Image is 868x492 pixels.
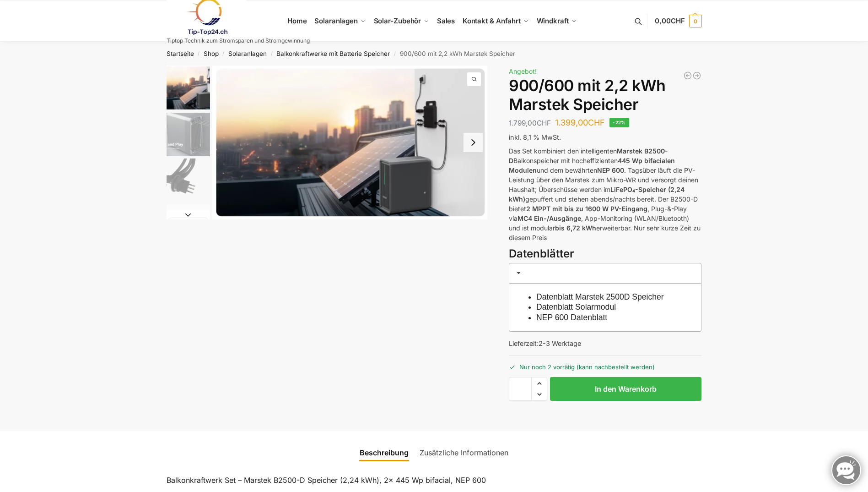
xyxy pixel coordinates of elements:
nav: Breadcrumb [150,42,718,66]
span: CHF [671,16,685,25]
p: Nur noch 2 vorrätig (kann nachbestellt werden) [509,355,701,372]
li: 3 / 8 [164,157,210,203]
bdi: 1.799,00 [509,119,551,127]
img: Balkonkraftwerk mit Marstek Speicher [167,66,210,110]
span: / [194,50,204,58]
span: / [219,50,228,58]
p: Das Set kombiniert den intelligenten Balkonspeicher mit hocheffizienten und dem bewährten . Tagsü... [509,146,701,242]
strong: NEP 600 [597,166,624,174]
input: Produktmenge [509,377,532,401]
span: 2-3 Werktage [539,339,581,347]
span: Increase quantity [532,377,547,389]
span: Sales [437,16,455,25]
img: Marstek Balkonkraftwerk [167,113,210,156]
img: Balkonkraftwerk mit Marstek Speicher [212,66,488,219]
button: Next slide [167,210,210,219]
a: Steckerkraftwerk mit 8 KW Speicher und 8 Solarmodulen mit 3600 Watt [692,71,701,80]
span: Windkraft [537,16,569,25]
a: Solaranlagen [311,0,370,42]
a: Datenblatt Solarmodul [536,302,616,312]
span: / [267,50,276,58]
a: Kontakt & Anfahrt [458,0,533,42]
img: Anschlusskabel-3meter_schweizer-stecker [167,159,210,202]
a: 0,00CHF 0 [655,7,701,35]
span: CHF [588,118,605,127]
span: -22% [609,118,629,127]
span: 0,00 [655,16,685,25]
button: In den Warenkorb [550,377,701,401]
a: Windkraft [533,0,581,42]
span: Solar-Zubehör [374,16,421,25]
li: 1 / 8 [212,66,488,219]
a: Balkonkraftwerke mit Batterie Speicher [276,50,390,57]
li: 1 / 8 [164,66,210,111]
a: Beschreibung [354,442,414,464]
span: CHF [537,119,551,127]
span: Reduce quantity [532,388,547,400]
bdi: 1.399,00 [555,118,605,127]
a: Shop [204,50,219,57]
li: 2 / 8 [164,111,210,157]
a: Sales [433,0,458,42]
h3: Datenblätter [509,246,701,262]
span: Angebot! [509,67,537,75]
span: 0 [689,15,702,27]
img: ChatGPT Image 29. März 2025, 12_41_06 [167,204,210,248]
h1: 900/600 mit 2,2 kWh Marstek Speicher [509,77,701,114]
p: Balkonkraftwerk Set – Marstek B2500-D Speicher (2,24 kWh), 2× 445 Wp bifacial, NEP 600 [167,475,702,487]
a: Solar-Zubehör [370,0,433,42]
a: Steckerkraftwerk mit 8 KW Speicher und 8 Solarmodulen mit 3600 Watt [683,71,692,80]
span: Lieferzeit: [509,339,581,347]
span: Solaranlagen [314,16,358,25]
a: Balkonkraftwerk mit Marstek Speicher5 1 [212,66,488,219]
button: Next slide [464,133,483,152]
strong: MC4 Ein-/Ausgänge [518,214,581,222]
a: Startseite [167,50,194,57]
span: / [390,50,399,58]
a: NEP 600 Datenblatt [536,313,607,322]
a: Zusätzliche Informationen [414,442,514,464]
p: Tiptop Technik zum Stromsparen und Stromgewinnung [167,38,310,44]
a: Datenblatt Marstek 2500D Speicher [536,292,664,301]
span: inkl. 8,1 % MwSt. [509,133,561,141]
strong: bis 6,72 kWh [555,224,596,232]
a: Solaranlagen [228,50,267,57]
span: Kontakt & Anfahrt [463,16,521,25]
strong: 2 MPPT mit bis zu 1600 W PV-Eingang [526,205,647,213]
li: 4 / 8 [164,203,210,249]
